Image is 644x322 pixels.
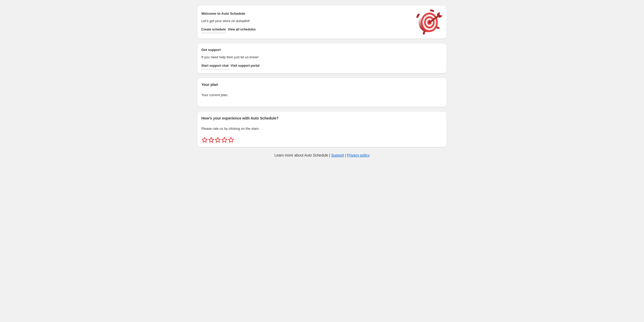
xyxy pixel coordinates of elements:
[201,126,443,131] p: Please rate us by clicking on the stars
[201,55,411,60] p: If you need help then just let us know!
[201,92,443,98] p: Your current plan:
[201,47,411,53] h2: Get support
[201,18,411,24] p: Let's get your store on autopilot!
[274,153,370,158] p: Learn more about Auto Schedule | |
[228,26,256,33] button: View all schedules
[201,64,228,68] span: Start support chat
[231,64,259,68] span: Visit support portal
[231,62,259,69] a: Visit support portal
[201,82,443,87] h2: Your plan
[228,27,256,32] span: View all schedules
[201,27,226,32] span: Create schedule
[201,26,226,33] button: Create schedule
[201,11,411,16] h2: Welcome to Auto Schedule
[201,62,228,69] a: Start support chat
[347,153,370,157] a: Privacy policy
[331,153,344,157] a: Support
[201,116,443,121] h2: How's your experience with Auto Schedule?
